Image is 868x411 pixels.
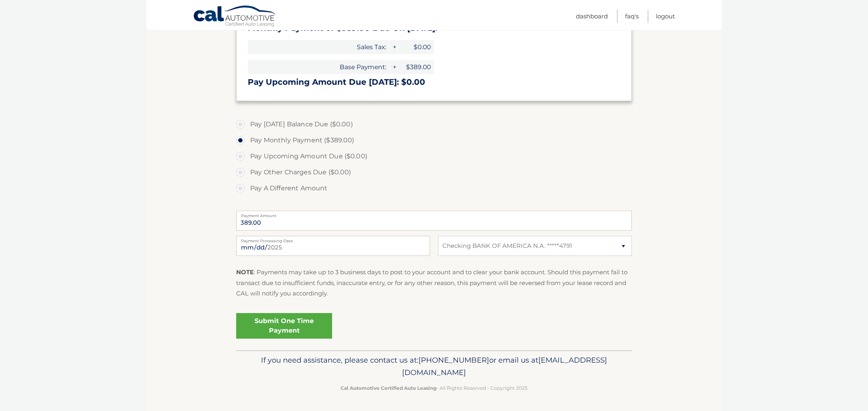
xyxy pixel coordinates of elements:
span: $0.00 [398,40,434,54]
a: Logout [656,10,675,23]
label: Payment Amount [236,211,632,217]
a: FAQ's [625,10,639,23]
label: Pay Monthly Payment ($389.00) [236,132,632,148]
label: Pay Upcoming Amount Due ($0.00) [236,148,632,164]
label: Pay Other Charges Due ($0.00) [236,164,632,180]
p: : Payments may take up to 3 business days to post to your account and to clear your bank account.... [236,267,632,299]
a: Submit One Time Payment [236,313,332,339]
strong: Cal Automotive Certified Auto Leasing [340,385,436,391]
label: Payment Processing Date [236,236,430,242]
span: Base Payment: [248,60,389,74]
span: + [390,60,398,74]
input: Payment Amount [236,211,632,231]
p: If you need assistance, please contact us at: or email us at [241,354,627,379]
p: - All Rights Reserved - Copyright 2025 [241,384,627,392]
a: Dashboard [576,10,608,23]
label: Pay A Different Amount [236,180,632,196]
span: [PHONE_NUMBER] [418,355,489,365]
strong: NOTE [236,268,254,276]
label: Pay [DATE] Balance Due ($0.00) [236,116,632,132]
span: + [390,40,398,54]
span: $389.00 [398,60,434,74]
a: Cal Automotive [193,5,277,28]
span: Sales Tax: [248,40,389,54]
input: Payment Date [236,236,430,256]
h3: Pay Upcoming Amount Due [DATE]: $0.00 [248,77,620,87]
